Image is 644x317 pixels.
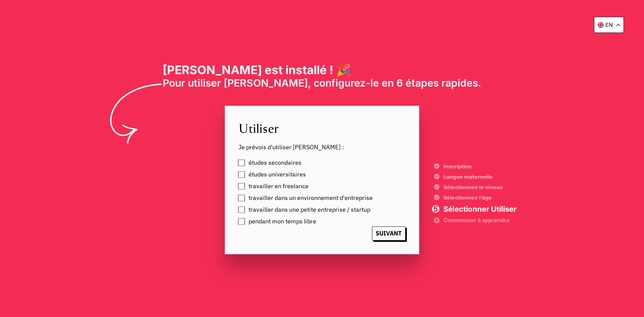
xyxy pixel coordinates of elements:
[238,143,344,151] font: Je prévois d'utiliser [PERSON_NAME] :
[376,229,402,237] font: SUIVANT
[443,173,493,180] font: Langue maternelle
[443,194,492,201] font: Sélectionnez l'âge
[238,120,278,136] font: Utiliser
[249,206,370,213] font: travailler dans une petite entreprise / startup
[249,182,309,190] font: travailler en freelance
[443,217,510,223] font: Commencer à apprendre
[443,163,472,170] font: Inscription
[443,205,517,213] font: Sélectionner Utiliser
[605,21,613,28] font: en
[249,170,306,178] font: études universitaires
[163,77,481,89] font: Pour utiliser [PERSON_NAME], configurez-le en 6 étapes rapides.
[249,159,302,166] font: études secondaires
[443,184,503,191] font: Sélectionnez le niveau
[249,217,316,225] font: pendant mon temps libre
[249,194,373,202] font: travailler dans un environnement d'entreprise
[163,63,351,77] font: [PERSON_NAME] est installé ! 🎉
